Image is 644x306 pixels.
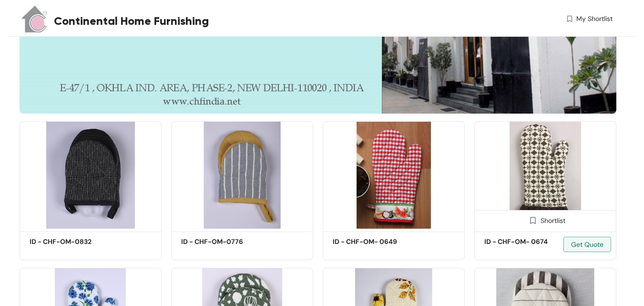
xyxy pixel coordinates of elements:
[30,237,111,247] h5: ID - CHF-OM-0832
[565,14,574,24] img: wishlist
[333,237,414,247] h5: ID - CHF-OM- 0649
[20,121,162,229] img: 7a30ee6b-4630-4b28-8bcc-afb43b7eec50
[474,121,616,229] img: 1c045e7e-9468-4ad1-b78e-9550b52a450c
[576,14,613,24] span: My Shortlist
[181,237,262,247] h5: ID - CHF-OM-0776
[484,237,565,247] h5: ID - CHF-OM- 0674
[563,237,611,252] button: Get Quote
[171,121,313,229] img: 38f95726-093f-4a8e-8358-be4b611f2ce8
[54,12,209,30] span: Continental Home Furnishing
[525,215,565,224] div: Shortlist
[20,4,51,35] img: Buyer Portal
[323,121,465,229] img: 5beeef1b-7076-4cb3-8272-3b6970615376
[571,239,603,250] span: Get Quote
[528,216,537,225] img: Shortlist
